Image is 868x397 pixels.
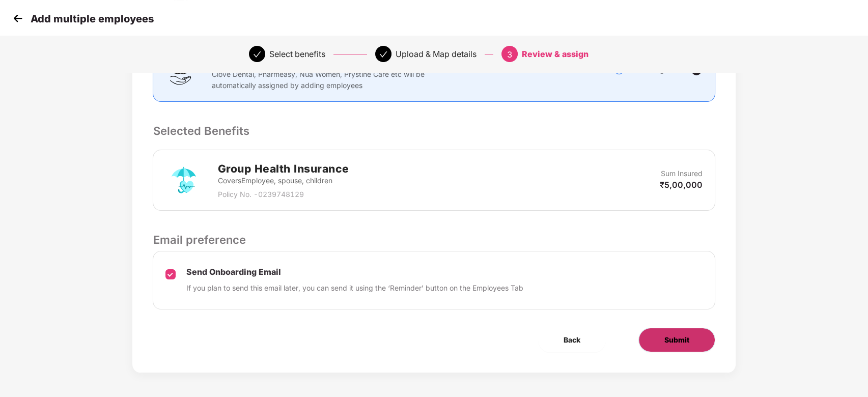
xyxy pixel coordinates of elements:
p: Selected Benefits [153,122,715,139]
p: Sum Insured [661,168,703,179]
div: Upload & Map details [396,46,477,62]
div: Review & assign [522,46,589,62]
span: Back [564,334,580,346]
p: ₹5,00,000 [660,179,703,190]
p: Add multiple employees [31,13,154,25]
button: Submit [638,328,715,352]
h2: Group Health Insurance [217,160,349,177]
button: Back [538,328,606,352]
img: svg+xml;base64,PHN2ZyB4bWxucz0iaHR0cDovL3d3dy53My5vcmcvMjAwMC9zdmciIHdpZHRoPSI3MiIgaGVpZ2h0PSI3Mi... [165,162,202,198]
span: 3 [507,49,512,60]
span: check [253,50,261,59]
p: Covers Employee, spouse, children [217,175,349,186]
p: Send Onboarding Email [186,267,523,277]
p: Policy No. - 0239748129 [217,189,349,200]
p: If you plan to send this email later, you can send it using the ‘Reminder’ button on the Employee... [186,282,523,294]
p: Email preference [153,231,715,248]
p: Clove Dental, Pharmeasy, Nua Women, Prystine Care etc will be automatically assigned by adding em... [211,69,431,91]
img: svg+xml;base64,PHN2ZyB4bWxucz0iaHR0cDovL3d3dy53My5vcmcvMjAwMC9zdmciIHdpZHRoPSIzMCIgaGVpZ2h0PSIzMC... [10,11,25,26]
span: Submit [664,334,689,346]
span: check [379,50,387,59]
div: Select benefits [269,46,325,62]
